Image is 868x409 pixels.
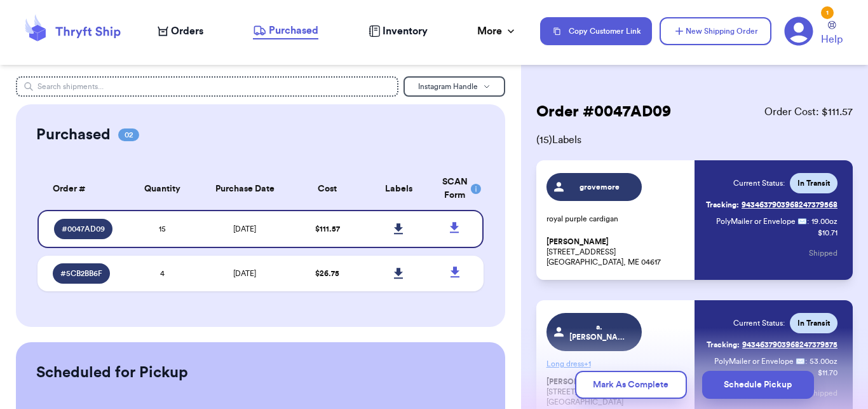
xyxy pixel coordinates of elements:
span: Orders [171,24,203,39]
span: Order Cost: $ 111.57 [764,104,853,120]
p: Long dress [546,354,687,374]
span: : [805,356,807,366]
span: 02 [118,128,139,141]
p: royal purple cardigan [546,214,687,224]
span: Current Status: [733,178,785,188]
div: 1 [821,6,834,19]
a: Tracking:9434637903968247379575 [707,335,837,355]
span: In Transit [797,178,830,188]
th: Labels [363,168,434,210]
span: PolyMailer or Envelope ✉️ [714,357,805,365]
span: Inventory [383,24,428,39]
span: 53.00 oz [810,356,837,366]
span: : [807,216,809,226]
a: 1 [784,17,813,46]
span: Instagram Handle [418,83,478,90]
span: $ 26.75 [315,270,339,277]
button: Mark As Complete [575,371,687,399]
h2: Order # 0047AD09 [536,102,671,122]
span: [DATE] [233,270,256,277]
a: Orders [158,24,203,39]
a: Inventory [369,24,428,39]
input: Search shipments... [16,76,398,97]
a: Tracking:9434637903968247379568 [706,195,837,215]
span: grovemore [569,182,630,192]
button: New Shipping Order [660,17,771,45]
span: # 0047AD09 [62,224,105,234]
button: Shipped [809,239,837,267]
span: Tracking: [706,200,739,210]
span: In Transit [797,318,830,328]
h2: Scheduled for Pickup [36,363,188,383]
a: Purchased [253,23,318,39]
th: Purchase Date [198,168,292,210]
button: Copy Customer Link [540,17,652,45]
button: Instagram Handle [403,76,505,97]
h2: Purchased [36,125,111,145]
a: Help [821,21,843,47]
span: [DATE] [233,225,256,233]
th: Order # [37,168,126,210]
span: 15 [159,225,166,233]
button: Schedule Pickup [702,371,814,399]
span: Current Status: [733,318,785,328]
th: Quantity [126,168,198,210]
span: ( 15 ) Labels [536,132,853,148]
p: $ 10.71 [818,228,837,238]
span: Help [821,32,843,47]
span: # 5CB2BB6F [60,268,102,279]
span: a.[PERSON_NAME].inthe.mewdow [569,322,630,342]
span: Tracking: [707,340,740,350]
span: PolyMailer or Envelope ✉️ [716,218,807,225]
span: + 1 [584,360,591,368]
p: [STREET_ADDRESS] [GEOGRAPHIC_DATA], ME 04617 [546,237,687,267]
span: 4 [160,270,165,277]
div: More [477,24,517,39]
div: SCAN Form [442,176,468,202]
span: Purchased [269,23,318,38]
span: $ 111.57 [315,225,340,233]
span: 19.00 oz [811,216,837,226]
span: [PERSON_NAME] [546,237,609,247]
th: Cost [292,168,363,210]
